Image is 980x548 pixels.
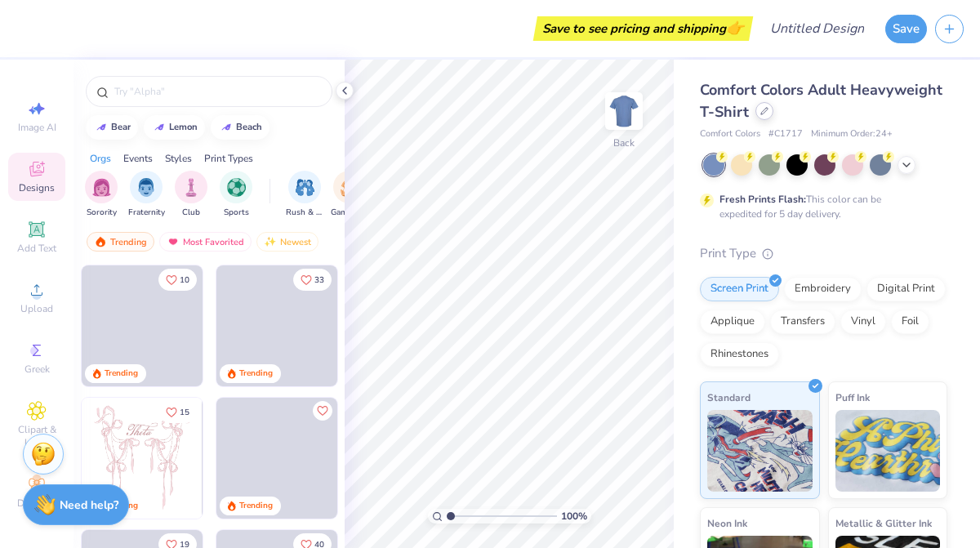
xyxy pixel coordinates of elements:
img: most_fav.gif [167,236,180,247]
span: Sorority [87,207,117,219]
span: Add Text [17,242,56,255]
div: Trending [87,232,154,252]
div: Vinyl [840,310,886,334]
button: filter button [128,171,165,219]
div: Styles [165,151,192,166]
div: filter for Sports [220,171,252,219]
span: Clipart & logos [8,423,65,449]
div: bear [111,123,131,131]
div: Foil [891,310,929,334]
span: Upload [20,302,53,315]
img: trend_line.gif [153,123,166,132]
img: Club Image [182,178,200,197]
div: Trending [239,500,273,512]
img: Newest.gif [264,236,277,247]
div: Events [123,151,153,166]
span: 10 [180,276,189,284]
img: 83dda5b0-2158-48ca-832c-f6b4ef4c4536 [82,398,203,519]
div: Screen Print [700,277,779,301]
span: Fraternity [128,207,165,219]
button: bear [86,115,138,140]
div: Orgs [90,151,111,166]
span: 33 [314,276,324,284]
div: filter for Game Day [331,171,368,219]
img: trend_line.gif [220,123,233,132]
div: filter for Rush & Bid [286,171,323,219]
div: filter for Fraternity [128,171,165,219]
strong: Fresh Prints Flash: [719,193,806,206]
div: filter for Sorority [85,171,118,219]
span: 100 % [561,509,587,523]
button: beach [211,115,269,140]
img: Standard [707,410,813,492]
div: beach [236,123,262,131]
span: Sports [224,207,249,219]
span: Decorate [17,497,56,510]
button: filter button [85,171,118,219]
span: Standard [707,389,751,406]
button: Like [158,401,197,423]
span: Image AI [18,121,56,134]
button: Like [313,401,332,421]
span: Club [182,207,200,219]
span: Comfort Colors [700,127,760,141]
img: trending.gif [94,236,107,247]
button: lemon [144,115,205,140]
img: Fraternity Image [137,178,155,197]
div: Print Types [204,151,253,166]
div: Applique [700,310,765,334]
img: Game Day Image [341,178,359,197]
span: Metallic & Glitter Ink [835,515,932,532]
span: Game Day [331,207,368,219]
img: Sorority Image [92,178,111,197]
img: Back [608,95,640,127]
div: Digital Print [866,277,946,301]
img: Sports Image [227,178,246,197]
div: This color can be expedited for 5 day delivery. [719,192,920,221]
button: Save [885,15,927,43]
span: Greek [24,363,50,376]
input: Untitled Design [757,12,877,45]
button: filter button [175,171,207,219]
div: Rhinestones [700,342,779,367]
div: Trending [239,368,273,380]
span: 15 [180,408,189,417]
div: Most Favorited [159,232,252,252]
div: Print Type [700,244,947,263]
span: Puff Ink [835,389,870,406]
input: Try "Alpha" [113,83,322,100]
div: Trending [105,368,138,380]
div: Save to see pricing and shipping [537,16,749,41]
div: Newest [256,232,318,252]
span: Comfort Colors Adult Heavyweight T-Shirt [700,80,942,122]
span: Rush & Bid [286,207,323,219]
div: Back [613,136,635,150]
button: Like [158,269,197,291]
span: Minimum Order: 24 + [811,127,893,141]
span: Designs [19,181,55,194]
button: filter button [331,171,368,219]
button: filter button [220,171,252,219]
button: filter button [286,171,323,219]
img: Rush & Bid Image [296,178,314,197]
div: filter for Club [175,171,207,219]
img: Puff Ink [835,410,941,492]
span: # C1717 [768,127,803,141]
span: 👉 [726,18,744,38]
button: Like [293,269,332,291]
span: Neon Ink [707,515,747,532]
div: lemon [169,123,198,131]
img: trend_line.gif [95,123,108,132]
strong: Need help? [60,497,118,513]
div: Embroidery [784,277,862,301]
div: Transfers [770,310,835,334]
